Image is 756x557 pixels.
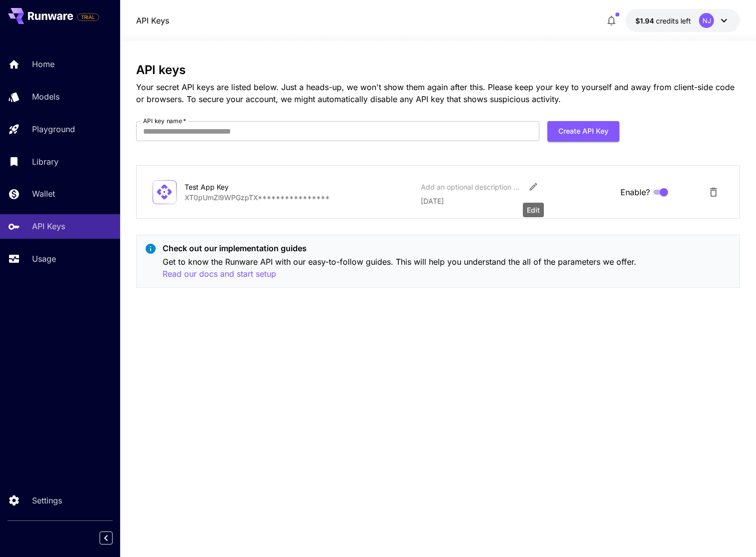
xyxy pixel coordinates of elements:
[32,58,55,70] p: Home
[703,182,723,202] button: Delete API Key
[635,17,656,25] span: $1.94
[163,242,731,254] p: Check out our implementation guides
[421,196,612,206] p: [DATE]
[100,531,113,544] button: Collapse sidebar
[143,117,186,125] label: API key name
[635,16,691,26] div: $1.9375
[77,11,99,23] span: Add your payment card to enable full platform functionality.
[620,186,650,198] span: Enable?
[421,182,521,192] div: Add an optional description or comment
[163,268,276,280] button: Read our docs and start setup
[32,156,59,168] p: Library
[32,253,56,265] p: Usage
[136,15,169,27] a: API Keys
[32,123,75,135] p: Playground
[524,178,542,196] button: Edit
[32,188,55,200] p: Wallet
[656,17,691,25] span: credits left
[107,529,120,547] div: Collapse sidebar
[78,14,99,21] span: TRIAL
[547,121,619,142] button: Create API Key
[699,13,714,28] div: NJ
[625,9,740,32] button: $1.9375NJ
[32,91,60,103] p: Models
[163,256,731,280] p: Get to know the Runware API with our easy-to-follow guides. This will help you understand the all...
[185,182,285,192] div: Test App Key
[136,15,169,27] nav: breadcrumb
[523,203,544,217] div: Edit
[136,63,740,77] h3: API keys
[136,81,740,105] p: Your secret API keys are listed below. Just a heads-up, we won't show them again after this. Plea...
[32,494,62,506] p: Settings
[32,220,65,232] p: API Keys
